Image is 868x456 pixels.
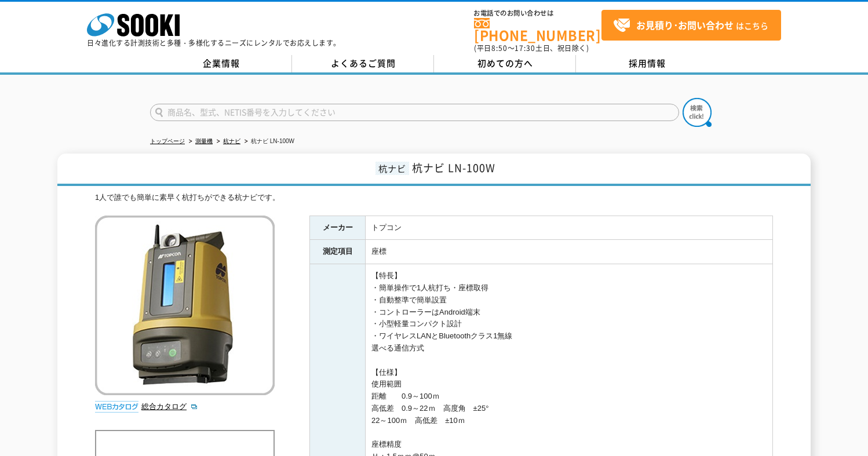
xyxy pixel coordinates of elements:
a: 初めての方へ [434,55,576,72]
span: 初めての方へ [477,57,533,70]
span: 杭ナビ [375,162,409,175]
th: メーカー [310,216,366,240]
div: 1人で誰でも簡単に素早く杭打ちができる杭ナビです。 [95,192,773,204]
td: 座標 [366,240,773,264]
strong: お見積り･お問い合わせ [636,18,734,32]
img: 杭ナビ LN-100W [95,216,275,395]
img: btn_search.png [683,98,712,127]
a: [PHONE_NUMBER] [474,18,601,42]
li: 杭ナビ LN-100W [242,136,294,148]
span: お電話でのお問い合わせは [474,10,601,17]
th: 測定項目 [310,240,366,264]
input: 商品名、型式、NETIS番号を入力してください [150,104,679,121]
span: はこちら [613,17,768,34]
img: webカタログ [95,401,138,413]
a: 杭ナビ [223,138,240,144]
a: 測量機 [195,138,213,144]
a: トップページ [150,138,185,144]
span: 杭ナビ LN-100W [412,160,495,176]
span: 17:30 [515,43,535,53]
span: 8:50 [491,43,508,53]
p: 日々進化する計測技術と多種・多様化するニーズにレンタルでお応えします。 [87,39,341,46]
a: 企業情報 [150,55,292,72]
span: (平日 ～ 土日、祝日除く) [474,43,589,53]
a: 採用情報 [576,55,718,72]
a: よくあるご質問 [292,55,434,72]
a: お見積り･お問い合わせはこちら [601,10,781,41]
a: 総合カタログ [141,402,198,411]
td: トプコン [366,216,773,240]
